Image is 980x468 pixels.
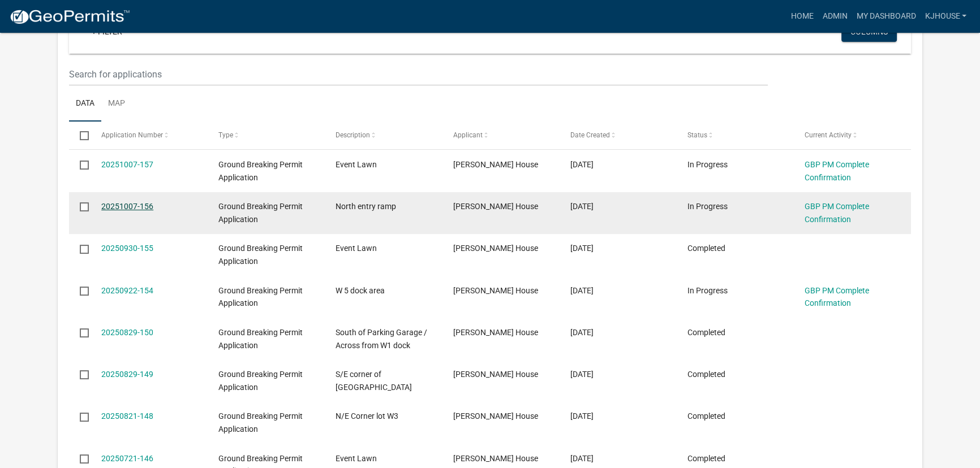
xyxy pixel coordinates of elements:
[570,411,594,421] span: 08/21/2025
[453,370,538,379] span: Jay House
[805,131,852,139] span: Current Activity
[570,131,610,139] span: Date Created
[786,6,818,27] a: Home
[570,286,594,295] span: 09/22/2025
[794,122,911,149] datatable-header-cell: Current Activity
[336,286,385,295] span: W 5 dock area
[101,131,163,139] span: Application Number
[101,202,153,211] a: 20251007-156
[101,286,153,295] a: 20250922-154
[805,202,869,224] a: GBP PM Complete Confirmation
[101,86,132,122] a: Map
[101,328,153,337] a: 20250829-150
[325,122,442,149] datatable-header-cell: Description
[101,160,153,169] a: 20251007-157
[687,202,728,211] span: In Progress
[676,122,793,149] datatable-header-cell: Status
[453,131,482,139] span: Applicant
[69,63,768,86] input: Search for applications
[805,160,869,182] a: GBP PM Complete Confirmation
[570,454,594,463] span: 07/21/2025
[218,202,303,224] span: Ground Breaking Permit Application
[818,6,852,27] a: Admin
[101,370,153,379] a: 20250829-149
[218,244,303,266] span: Ground Breaking Permit Application
[218,131,233,139] span: Type
[442,122,559,149] datatable-header-cell: Applicant
[218,370,303,392] span: Ground Breaking Permit Application
[453,286,538,295] span: Jay House
[91,122,208,149] datatable-header-cell: Application Number
[687,131,707,139] span: Status
[336,370,412,392] span: S/E corner of 89th street
[453,244,538,253] span: Jay House
[336,411,398,421] span: N/E Corner lot W3
[218,328,303,350] span: Ground Breaking Permit Application
[453,328,538,337] span: Jay House
[920,6,971,27] a: kjhouse
[687,328,725,337] span: Completed
[101,411,153,421] a: 20250821-148
[218,160,303,182] span: Ground Breaking Permit Application
[336,244,377,253] span: Event Lawn
[336,202,396,211] span: North entry ramp
[570,370,594,379] span: 08/29/2025
[559,122,676,149] datatable-header-cell: Date Created
[208,122,325,149] datatable-header-cell: Type
[570,328,594,337] span: 08/29/2025
[336,131,370,139] span: Description
[570,202,594,211] span: 10/07/2025
[687,454,725,463] span: Completed
[336,454,377,463] span: Event Lawn
[687,286,728,295] span: In Progress
[687,370,725,379] span: Completed
[453,454,538,463] span: Jay House
[687,160,728,169] span: In Progress
[336,328,427,350] span: South of Parking Garage / Across from W1 dock
[570,244,594,253] span: 09/30/2025
[805,286,869,308] a: GBP PM Complete Confirmation
[336,160,377,169] span: Event Lawn
[453,411,538,421] span: Jay House
[69,122,91,149] datatable-header-cell: Select
[453,160,538,169] span: Jay House
[101,244,153,253] a: 20250930-155
[453,202,538,211] span: Jay House
[218,286,303,308] span: Ground Breaking Permit Application
[687,411,725,421] span: Completed
[218,411,303,434] span: Ground Breaking Permit Application
[570,160,594,169] span: 10/07/2025
[687,244,725,253] span: Completed
[101,454,153,463] a: 20250721-146
[852,6,920,27] a: My Dashboard
[69,86,101,122] a: Data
